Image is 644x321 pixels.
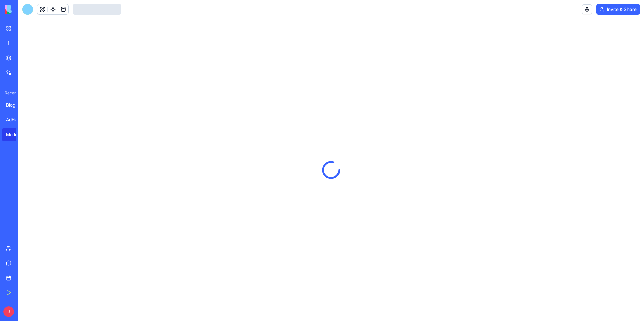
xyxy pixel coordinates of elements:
button: Invite & Share [596,4,640,15]
img: logo [5,5,46,14]
div: Marketing Strategy Planner [6,131,25,138]
div: Blog Writer & Optimizer [6,102,25,108]
div: AdFlow AI [6,116,25,123]
a: Blog Writer & Optimizer [2,98,29,112]
span: Recent [2,90,16,96]
a: Marketing Strategy Planner [2,128,29,141]
a: AdFlow AI [2,113,29,127]
span: J [3,306,14,317]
